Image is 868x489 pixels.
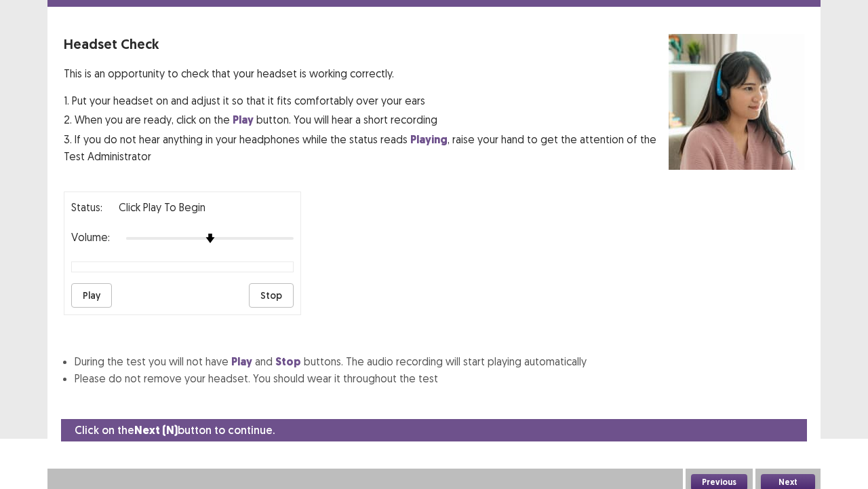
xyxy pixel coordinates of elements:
strong: Playing [410,132,448,147]
p: Click Play to Begin [119,199,205,215]
img: arrow-thumb [205,234,215,243]
p: Click on the button to continue. [75,422,275,439]
strong: Stop [275,355,301,369]
button: Play [71,283,112,308]
li: During the test you will not have and buttons. The audio recording will start playing automatically [75,353,804,370]
p: 1. Put your headset on and adjust it so that it fits comfortably over your ears [64,92,669,109]
button: Stop [249,283,294,308]
p: 2. When you are ready, click on the button. You will hear a short recording [64,111,669,128]
p: Headset Check [64,34,669,54]
li: Please do not remove your headset. You should wear it throughout the test [75,370,804,386]
strong: Next (N) [134,423,178,437]
strong: Play [231,355,252,369]
img: headset test [669,34,804,170]
p: Status: [71,199,102,215]
p: Volume: [71,229,110,245]
strong: Play [233,113,254,127]
p: This is an opportunity to check that your headset is working correctly. [64,65,669,81]
p: 3. If you do not hear anything in your headphones while the status reads , raise your hand to get... [64,131,669,164]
